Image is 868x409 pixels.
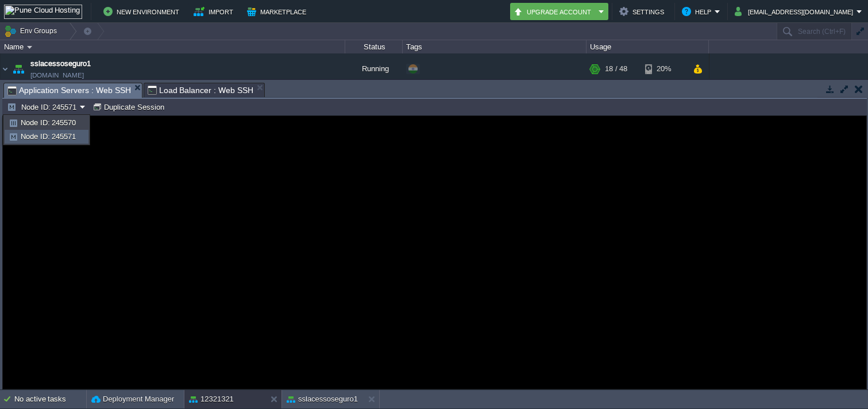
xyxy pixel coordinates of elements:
[514,5,595,18] button: Upgrade Account
[7,102,80,112] button: Node ID: 245571
[605,53,627,84] div: 18 / 48
[247,5,310,18] button: Marketplace
[619,5,668,18] button: Settings
[91,393,174,405] button: Deployment Manager
[30,58,91,70] a: sslacessoseguro1
[5,130,88,143] a: Node ID: 245571
[92,102,168,112] button: Duplicate Session
[10,53,26,84] img: AMDAwAAAACH5BAEAAAAALAAAAAABAAEAAAICRAEAOw==
[345,53,403,84] div: Running
[287,393,358,405] button: sslacessoseguro1
[103,5,183,18] button: New Environment
[735,5,857,18] button: [EMAIL_ADDRESS][DOMAIN_NAME]
[148,83,254,97] span: Load Balancer : Web SSH
[21,118,76,127] span: Node ID: 245570
[1,40,345,53] div: Name
[4,5,82,19] img: Pune Cloud Hosting
[587,40,708,53] div: Usage
[27,46,32,49] img: AMDAwAAAACH5BAEAAAAALAAAAAABAAEAAAICRAEAOw==
[30,70,84,81] span: [DOMAIN_NAME]
[189,393,234,405] button: 12321321
[682,5,715,18] button: Help
[403,40,586,53] div: Tags
[194,5,237,18] button: Import
[7,83,131,98] span: Application Servers : Web SSH
[21,132,76,141] span: Node ID: 245571
[5,117,88,129] a: Node ID: 245570
[4,23,61,39] button: Env Groups
[14,390,86,408] div: No active tasks
[645,53,682,84] div: 20%
[1,53,10,84] img: AMDAwAAAACH5BAEAAAAALAAAAAABAAEAAAICRAEAOw==
[346,40,402,53] div: Status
